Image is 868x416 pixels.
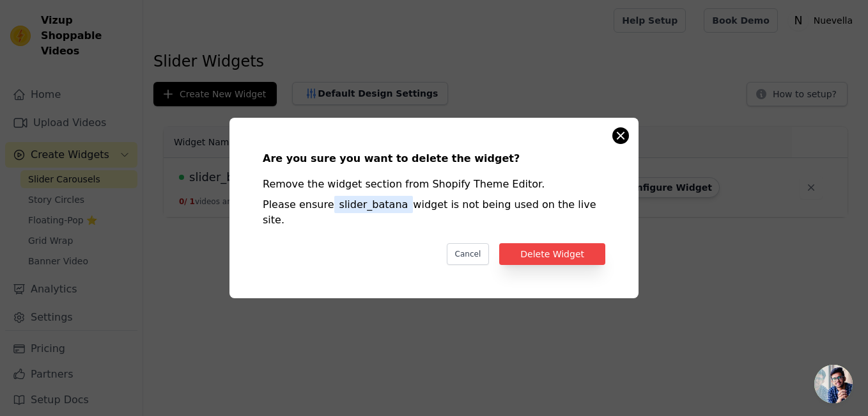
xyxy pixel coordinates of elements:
[334,196,414,213] span: slider_batana
[499,243,605,265] button: Delete Widget
[613,128,628,143] button: Close modal
[263,177,605,192] div: Remove the widget section from Shopify Theme Editor.
[263,151,605,166] div: Are you sure you want to delete the widget?
[814,365,853,403] div: Open chat
[447,243,490,265] button: Cancel
[263,197,605,228] div: Please ensure widget is not being used on the live site.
